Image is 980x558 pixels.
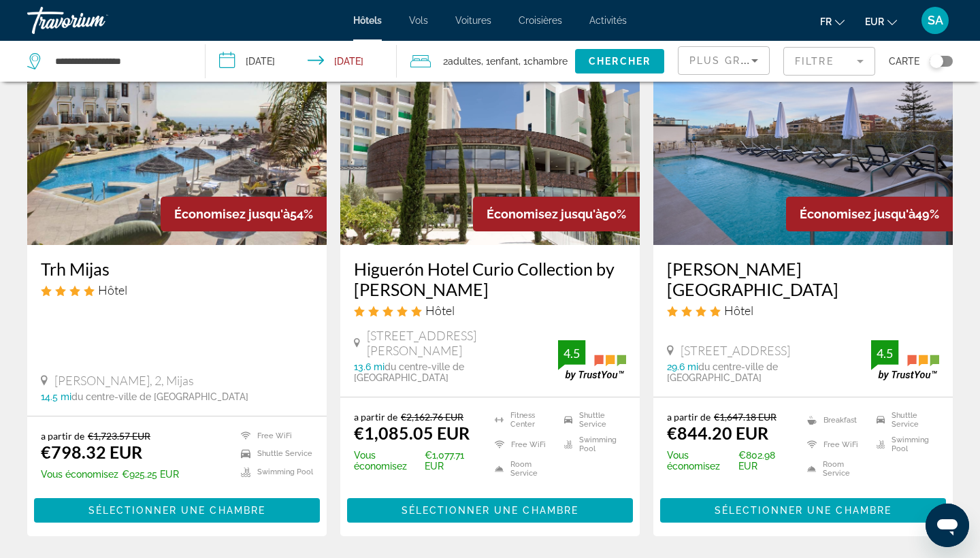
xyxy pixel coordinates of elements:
[667,303,939,318] div: 4 star Hotel
[820,12,845,31] button: Change language
[724,303,753,318] span: Hôtel
[527,56,568,67] span: Chambre
[667,259,939,299] h3: [PERSON_NAME][GEOGRAPHIC_DATA]
[34,498,320,523] button: Sélectionner une chambre
[455,15,491,26] a: Voitures
[870,436,939,453] li: Swimming Pool
[667,423,768,443] ins: €844.20 EUR
[443,52,481,71] span: 2
[402,505,578,516] span: Sélectionner une chambre
[354,450,478,472] p: €1,077.71 EUR
[865,16,884,27] span: EUR
[397,41,575,82] button: Travelers: 2 adults, 1 child
[347,498,633,523] button: Sélectionner une chambre
[919,55,953,67] button: Toggle map
[667,450,790,472] p: €802.98 EUR
[41,430,84,442] span: a partir de
[425,303,455,318] span: Hôtel
[871,340,939,380] img: trustyou-badge.svg
[667,361,778,383] span: du centre-ville de [GEOGRAPHIC_DATA]
[889,52,919,71] span: Carte
[715,505,892,516] span: Sélectionner une chambre
[714,411,777,423] del: €1,647.18 EUR
[354,423,470,443] ins: €1,085.05 EUR
[681,343,790,358] span: [STREET_ADDRESS]
[354,411,397,423] span: a partir de
[487,207,602,221] span: Économisez jusqu'à
[71,391,248,402] span: du centre-ville de [GEOGRAPHIC_DATA]
[917,6,953,35] button: User Menu
[800,460,870,478] li: Room Service
[558,345,585,361] div: 4.5
[34,501,320,516] a: Sélectionner une chambre
[354,361,464,383] span: du centre-ville de [GEOGRAPHIC_DATA]
[589,56,651,67] span: Chercher
[27,3,163,38] a: Travorium
[448,56,481,67] span: Adultes
[557,436,626,453] li: Swimming Pool
[667,361,698,372] span: 29.6 mi
[667,450,735,472] span: Vous économisez
[871,345,898,361] div: 4.5
[653,27,953,245] img: Hotel image
[409,15,428,26] a: Vols
[800,411,870,429] li: Breakfast
[401,411,463,423] del: €2,162.76 EUR
[88,430,150,442] del: €1,723.57 EUR
[519,52,568,71] span: , 1
[519,15,562,26] a: Croisières
[41,442,142,462] ins: €798.32 EUR
[234,466,313,478] li: Swimming Pool
[367,328,558,358] span: [STREET_ADDRESS][PERSON_NAME]
[488,460,557,478] li: Room Service
[354,303,626,318] div: 5 star Hotel
[54,373,194,388] span: [PERSON_NAME], 2, Mijas
[27,27,327,245] img: Hotel image
[234,430,313,442] li: Free WiFi
[689,52,758,69] mat-select: Sort by
[820,16,832,27] span: fr
[98,282,127,297] span: Hôtel
[41,469,179,480] p: €925.25 EUR
[354,259,626,299] a: Higuerón Hotel Curio Collection by [PERSON_NAME]
[488,411,557,429] li: Fitness Center
[660,501,946,516] a: Sélectionner une chambre
[575,49,664,73] button: Chercher
[41,259,313,279] a: Trh Mijas
[488,436,557,453] li: Free WiFi
[473,197,640,231] div: 50%
[206,41,397,82] button: Check-in date: Oct 17, 2025 Check-out date: Oct 23, 2025
[689,55,852,66] span: Plus grandes économies
[161,197,327,231] div: 54%
[783,46,875,76] button: Filter
[481,52,519,71] span: , 1
[354,361,385,372] span: 13.6 mi
[490,56,519,67] span: Enfant
[340,27,640,245] img: Hotel image
[589,15,627,26] a: Activités
[786,197,953,231] div: 49%
[928,14,943,27] span: SA
[88,505,265,516] span: Sélectionner une chambre
[353,15,382,26] a: Hôtels
[800,436,870,453] li: Free WiFi
[870,411,939,429] li: Shuttle Service
[926,504,969,547] iframe: Bouton de lancement de la fenêtre de messagerie
[660,498,946,523] button: Sélectionner une chambre
[557,411,626,429] li: Shuttle Service
[174,207,290,221] span: Économisez jusqu'à
[800,207,915,221] span: Économisez jusqu'à
[234,448,313,460] li: Shuttle Service
[347,501,633,516] a: Sélectionner une chambre
[41,469,118,480] span: Vous économisez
